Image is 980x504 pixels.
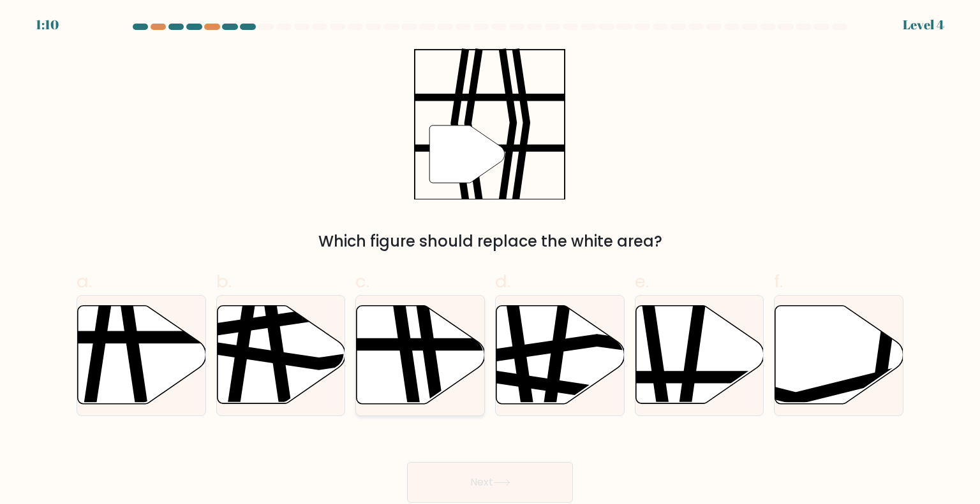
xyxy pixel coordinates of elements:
[216,269,232,294] span: b.
[36,15,59,34] div: 1:10
[430,126,505,183] g: "
[774,269,783,294] span: f.
[495,269,510,294] span: d.
[407,462,573,503] button: Next
[903,15,944,34] div: Level 4
[77,269,92,294] span: a.
[84,230,896,253] div: Which figure should replace the white area?
[355,269,369,294] span: c.
[635,269,649,294] span: e.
